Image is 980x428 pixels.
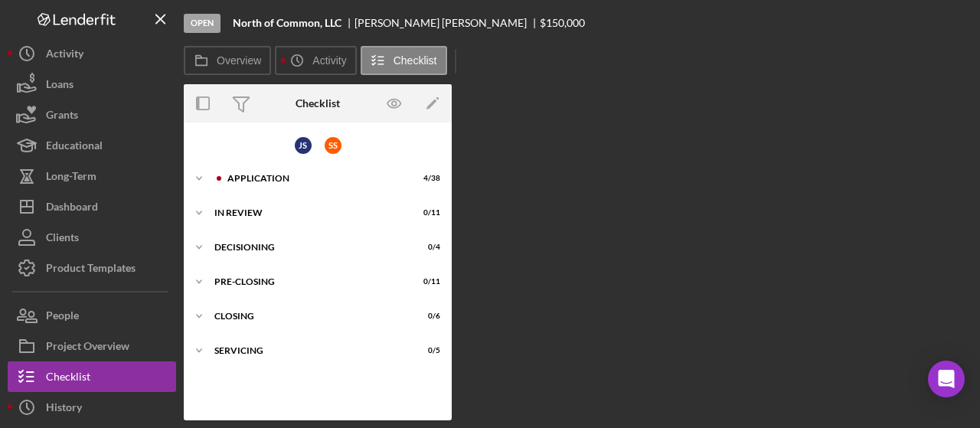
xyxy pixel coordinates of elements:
[46,161,96,195] div: Long-Term
[8,69,176,100] button: Loans
[413,208,440,217] div: 0 / 11
[46,69,73,103] div: Loans
[312,54,346,67] label: Activity
[8,130,176,161] button: Educational
[540,16,585,29] span: $150,000
[8,331,176,361] button: Project Overview
[46,253,136,287] div: Product Templates
[8,100,176,130] button: Grants
[46,361,90,396] div: Checklist
[214,277,402,286] div: Pre-Closing
[46,130,103,165] div: Educational
[214,346,402,355] div: Servicing
[413,346,440,355] div: 0 / 5
[46,331,129,365] div: Project Overview
[275,46,356,75] button: Activity
[46,222,79,256] div: Clients
[184,46,271,75] button: Overview
[325,137,341,154] div: S S
[8,253,176,283] button: Product Templates
[8,392,176,423] button: History
[46,191,98,226] div: Dashboard
[214,312,402,321] div: Closing
[8,38,176,69] button: Activity
[8,161,176,191] button: Long-Term
[8,300,176,331] button: People
[413,174,440,183] div: 4 / 38
[413,277,440,286] div: 0 / 11
[214,243,402,252] div: Decisioning
[184,14,220,33] div: Open
[354,17,540,29] div: [PERSON_NAME] [PERSON_NAME]
[8,191,176,222] button: Dashboard
[46,38,83,73] div: Activity
[361,46,447,75] button: Checklist
[295,137,312,154] div: J S
[227,174,402,183] div: Application
[46,300,79,335] div: People
[296,97,340,109] div: Checklist
[214,208,402,217] div: In Review
[46,392,82,426] div: History
[928,361,965,397] div: Open Intercom Messenger
[8,222,176,253] button: Clients
[46,100,78,134] div: Grants
[413,312,440,321] div: 0 / 6
[8,361,176,392] button: Checklist
[233,17,341,29] b: North of Common, LLC
[217,54,261,67] label: Overview
[394,54,437,67] label: Checklist
[413,243,440,252] div: 0 / 4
